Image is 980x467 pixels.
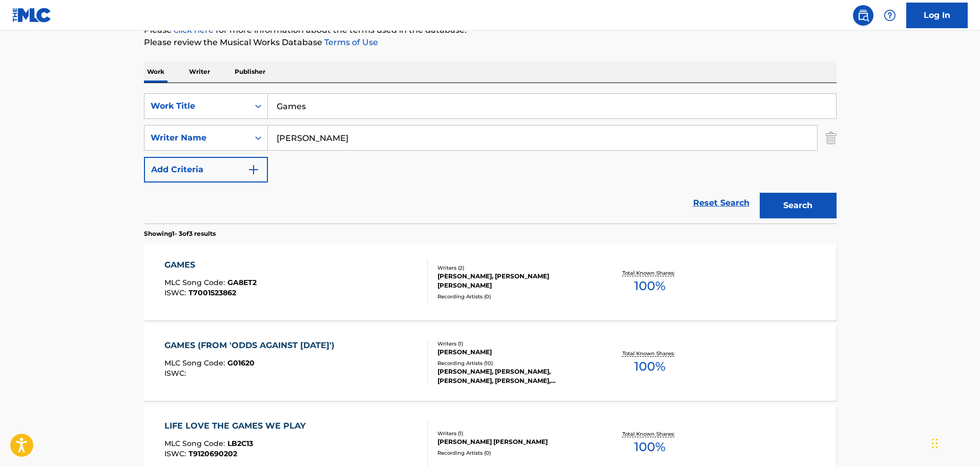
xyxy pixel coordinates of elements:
img: search [857,9,869,22]
iframe: Chat Widget [929,418,980,467]
div: Recording Artists ( 0 ) [437,293,592,300]
img: help [884,9,896,22]
span: MLC Song Code : [164,439,227,448]
button: Search [760,193,837,218]
div: GAMES (FROM 'ODDS AGAINST [DATE]') [164,339,340,352]
a: Log In [906,3,968,28]
div: [PERSON_NAME] [437,348,592,357]
p: Total Known Shares: [622,430,677,438]
p: Total Known Shares: [622,350,677,357]
a: Reset Search [688,192,755,214]
div: [PERSON_NAME] [PERSON_NAME] [437,437,592,446]
button: Add Criteria [144,157,268,182]
span: T7001523862 [189,288,236,297]
span: GA8ET2 [227,278,257,287]
span: 100 % [634,438,665,456]
img: 9d2ae6d4665cec9f34b9.svg [247,164,260,176]
p: Work [144,61,168,83]
div: Writers ( 1 ) [437,430,592,437]
div: [PERSON_NAME], [PERSON_NAME] [PERSON_NAME] [437,272,592,290]
a: Terms of Use [322,37,378,47]
div: Writers ( 2 ) [437,264,592,272]
img: MLC Logo [12,8,52,23]
span: ISWC : [164,449,189,458]
span: T9120690202 [189,449,237,458]
span: 100 % [634,277,665,295]
span: G01620 [227,358,255,368]
span: 100 % [634,357,665,376]
a: Public Search [853,5,873,26]
div: Writers ( 1 ) [437,340,592,348]
div: Help [880,5,900,26]
p: Publisher [232,61,268,83]
span: ISWC : [164,288,189,297]
span: LB2C13 [227,439,253,448]
span: MLC Song Code : [164,358,227,368]
form: Search Form [144,93,837,224]
p: Total Known Shares: [622,269,677,277]
div: Drag [932,428,938,459]
a: GAMES (FROM 'ODDS AGAINST [DATE]')MLC Song Code:G01620ISWC:Writers (1)[PERSON_NAME]Recording Arti... [144,324,837,401]
img: Delete Criterion [825,125,837,151]
div: Writer Name [151,132,243,144]
div: LIFE LOVE THE GAMES WE PLAY [164,420,311,432]
p: Please review the Musical Works Database [144,36,837,49]
div: GAMES [164,259,257,271]
div: Recording Artists ( 10 ) [437,359,592,367]
div: Recording Artists ( 0 ) [437,449,592,457]
div: [PERSON_NAME], [PERSON_NAME], [PERSON_NAME], [PERSON_NAME], [PERSON_NAME] [437,367,592,385]
p: Writer [186,61,213,83]
span: ISWC : [164,369,189,378]
span: MLC Song Code : [164,278,227,287]
div: Work Title [151,100,243,112]
p: Showing 1 - 3 of 3 results [144,229,216,238]
a: GAMESMLC Song Code:GA8ET2ISWC:T7001523862Writers (2)[PERSON_NAME], [PERSON_NAME] [PERSON_NAME]Rec... [144,243,837,320]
